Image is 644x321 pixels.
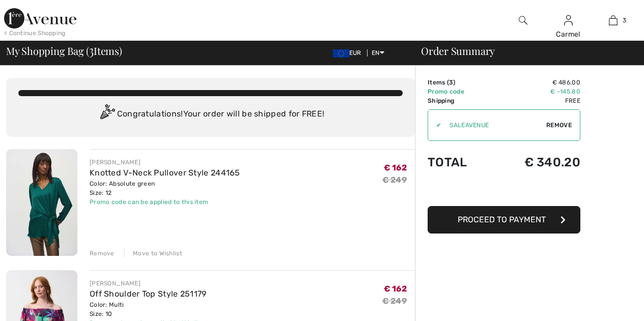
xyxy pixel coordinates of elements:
td: Items ( ) [428,78,491,87]
div: Congratulations! Your order will be shipped for FREE! [18,104,403,125]
button: Proceed to Payment [428,206,580,234]
a: 3 [591,14,635,26]
div: ✔ [428,121,441,130]
div: < Continue Shopping [4,28,66,38]
img: search the website [519,14,527,26]
td: Promo code [428,87,491,96]
img: Knotted V-Neck Pullover Style 244165 [6,149,77,256]
img: 1ère Avenue [4,8,76,28]
a: Off Shoulder Top Style 251179 [90,289,207,299]
a: Knotted V-Neck Pullover Style 244165 [90,168,240,178]
td: Total [428,145,491,180]
span: € 162 [384,284,407,294]
span: Proceed to Payment [458,215,546,224]
div: [PERSON_NAME] [90,279,208,288]
a: Sign In [564,15,573,25]
div: Move to Wishlist [124,249,182,258]
div: Color: Multi Size: 10 [90,300,208,318]
img: Euro [333,49,349,57]
td: € -145.80 [491,87,580,96]
iframe: PayPal [428,180,580,202]
span: EUR [333,49,366,56]
div: Promo code can be applied to this item [90,197,240,207]
span: € 162 [384,163,407,172]
div: [PERSON_NAME] [90,158,240,167]
td: Free [491,96,580,105]
img: My Bag [609,14,618,26]
span: 3 [623,16,626,25]
span: 3 [89,43,94,56]
s: € 249 [382,175,407,185]
span: 3 [449,79,453,86]
div: Carmel [546,29,591,40]
img: My Info [564,14,573,26]
td: € 340.20 [491,145,580,180]
img: Congratulation2.svg [97,104,117,125]
span: My Shopping Bag ( Items) [6,46,122,56]
span: Remove [546,121,572,130]
div: Color: Absolute green Size: 12 [90,179,240,197]
div: Remove [90,249,115,258]
div: Order Summary [409,46,638,56]
span: EN [372,49,384,56]
td: Shipping [428,96,491,105]
input: Promo code [441,110,546,140]
td: € 486.00 [491,78,580,87]
s: € 249 [382,296,407,306]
